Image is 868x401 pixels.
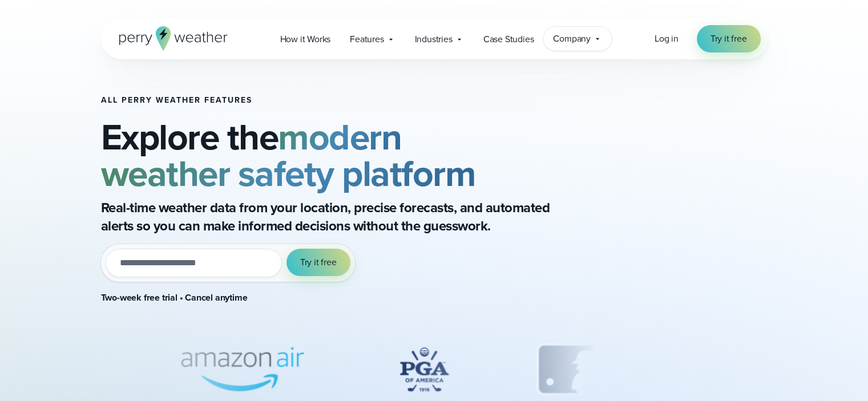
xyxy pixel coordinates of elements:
span: Case Studies [483,33,534,46]
div: 4 of 8 [162,341,324,398]
img: Amazon-Air.svg [162,341,324,398]
span: Company [553,32,591,46]
p: Real-time weather data from your location, precise forecasts, and automated alerts so you can mak... [101,199,558,235]
h1: All Perry Weather Features [101,96,596,105]
a: Log in [655,32,679,46]
div: 6 of 8 [524,341,645,398]
h2: Explore the [101,119,596,192]
div: 5 of 8 [378,341,470,398]
span: Try it free [710,32,747,46]
a: How it Works [271,27,341,51]
span: Features [350,33,383,46]
img: %E2%9C%85-SEC.svg [19,341,107,398]
img: PGA.svg [378,341,470,398]
strong: modern weather safety platform [101,110,476,200]
strong: Two-week free trial • Cancel anytime [101,291,248,304]
div: 3 of 8 [19,341,107,398]
span: How it Works [280,33,331,46]
button: Try it free [286,249,350,276]
span: Industries [415,33,453,46]
span: Try it free [300,256,337,269]
img: MLB.svg [524,341,645,398]
span: Log in [655,32,679,45]
a: Try it free [697,25,761,52]
a: Case Studies [474,27,544,51]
